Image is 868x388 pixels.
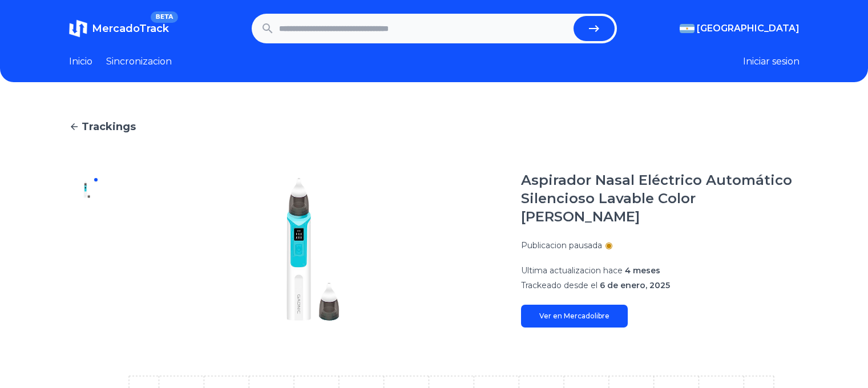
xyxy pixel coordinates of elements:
img: Argentina [680,24,695,33]
p: Publicacion pausada [521,240,602,251]
a: Ver en Mercadolibre [521,305,628,328]
a: Trackings [69,119,800,135]
img: MercadoTrack [69,19,87,38]
span: Ultima actualizacion hace [521,265,623,276]
span: MercadoTrack [92,22,169,35]
button: Iniciar sesion [743,55,800,68]
span: Trackings [82,119,136,135]
a: MercadoTrackBETA [69,19,169,38]
span: BETA [151,11,177,23]
span: [GEOGRAPHIC_DATA] [697,22,800,35]
span: Trackeado desde el [521,280,597,290]
img: Aspirador Nasal Eléctrico Automático Silencioso Lavable Color Blanco [128,171,498,328]
h1: Aspirador Nasal Eléctrico Automático Silencioso Lavable Color [PERSON_NAME] [521,171,800,226]
a: Sincronizacion [106,55,172,68]
button: [GEOGRAPHIC_DATA] [680,22,800,35]
span: 6 de enero, 2025 [600,280,670,290]
a: Inicio [69,55,92,68]
span: 4 meses [625,265,660,276]
img: Aspirador Nasal Eléctrico Automático Silencioso Lavable Color Blanco [78,180,96,199]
